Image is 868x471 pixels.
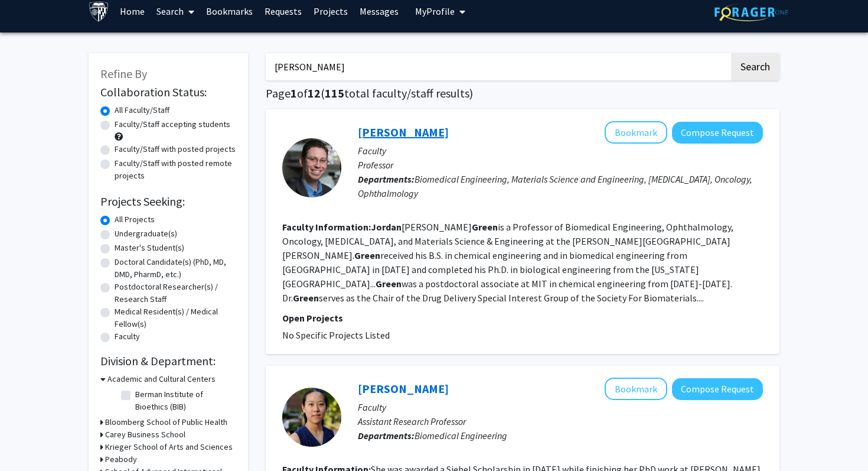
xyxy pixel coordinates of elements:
[115,242,184,254] label: Master's Student(s)
[472,221,498,233] b: Green
[115,228,177,240] label: Undergraduate(s)
[358,144,763,158] p: Faculty
[9,418,50,462] iframe: Chat
[714,3,788,21] img: ForagerOne Logo
[376,278,402,290] b: Green
[358,173,752,199] span: Biomedical Engineering, Materials Science and Engineering, [MEDICAL_DATA], Oncology, Ophthalmology
[100,66,147,81] span: Refine By
[672,122,763,144] button: Compose Request to Jordan Green
[358,414,763,428] p: Assistant Research Professor
[358,381,449,396] a: [PERSON_NAME]
[605,121,667,144] button: Add Jordan Green to Bookmarks
[672,378,763,400] button: Compose Request to Stephany Tzeng
[358,430,415,441] b: Departments:
[358,173,415,185] b: Departments:
[100,354,236,368] h2: Division & Department:
[115,118,230,131] label: Faculty/Staff accepting students
[115,256,236,281] label: Doctoral Candidate(s) (PhD, MD, DMD, PharmD, etc.)
[415,5,455,17] span: My Profile
[282,311,763,325] p: Open Projects
[731,53,779,80] button: Search
[415,430,507,441] span: Biomedical Engineering
[291,86,297,100] span: 1
[358,158,763,172] p: Professor
[105,441,233,453] h3: Krieger School of Arts and Sciences
[325,86,344,100] span: 115
[266,86,779,100] h1: Page of ( total faculty/staff results)
[354,249,380,261] b: Green
[100,85,236,99] h2: Collaboration Status:
[293,292,319,304] b: Green
[115,213,155,226] label: All Projects
[358,400,763,414] p: Faculty
[115,306,236,330] label: Medical Resident(s) / Medical Fellow(s)
[371,221,402,233] b: Jordan
[105,416,227,428] h3: Bloomberg School of Public Health
[135,388,233,413] label: Berman Institute of Bioethics (BIB)
[115,281,236,306] label: Postdoctoral Researcher(s) / Research Staff
[115,330,140,343] label: Faculty
[605,378,667,400] button: Add Stephany Tzeng to Bookmarks
[115,157,236,182] label: Faculty/Staff with posted remote projects
[308,86,321,100] span: 12
[358,125,449,139] a: [PERSON_NAME]
[282,221,371,233] b: Faculty Information:
[282,329,390,341] span: No Specific Projects Listed
[266,53,729,80] input: Search Keywords
[115,104,169,116] label: All Faculty/Staff
[282,221,733,304] fg-read-more: [PERSON_NAME] is a Professor of Biomedical Engineering, Ophthalmology, Oncology, [MEDICAL_DATA], ...
[105,453,137,466] h3: Peabody
[105,428,185,441] h3: Carey Business School
[89,1,109,22] img: Johns Hopkins University Logo
[100,194,236,209] h2: Projects Seeking:
[115,143,236,155] label: Faculty/Staff with posted projects
[107,373,216,385] h3: Academic and Cultural Centers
